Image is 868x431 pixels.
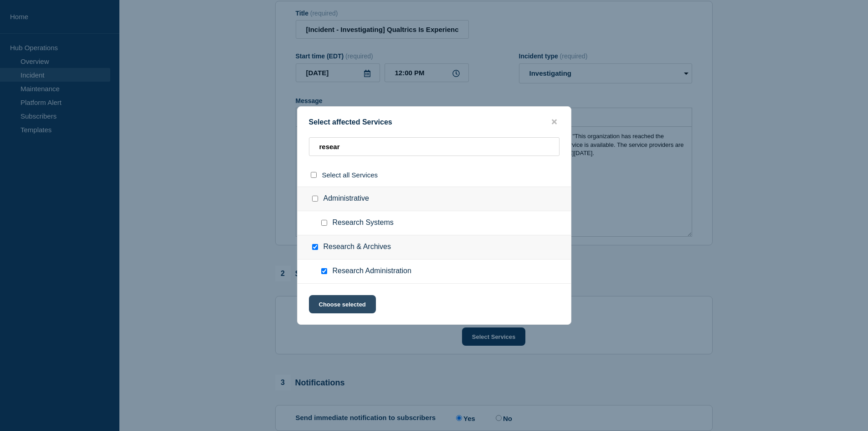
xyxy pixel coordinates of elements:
[312,244,318,250] input: Research & Archives checkbox
[321,268,327,274] input: Research Administration checkbox
[298,118,571,126] div: Select affected Services
[322,171,378,179] span: Select all Services
[549,118,560,126] button: close button
[321,220,327,226] input: Research Systems checkbox
[298,187,571,211] div: Administrative
[309,295,376,313] button: Choose selected
[309,137,560,156] input: Search
[312,196,318,202] input: Administrative checkbox
[311,172,317,178] input: select all checkbox
[333,218,394,228] span: Research Systems
[333,267,411,276] span: Research Administration
[298,235,571,260] div: Research & Archives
